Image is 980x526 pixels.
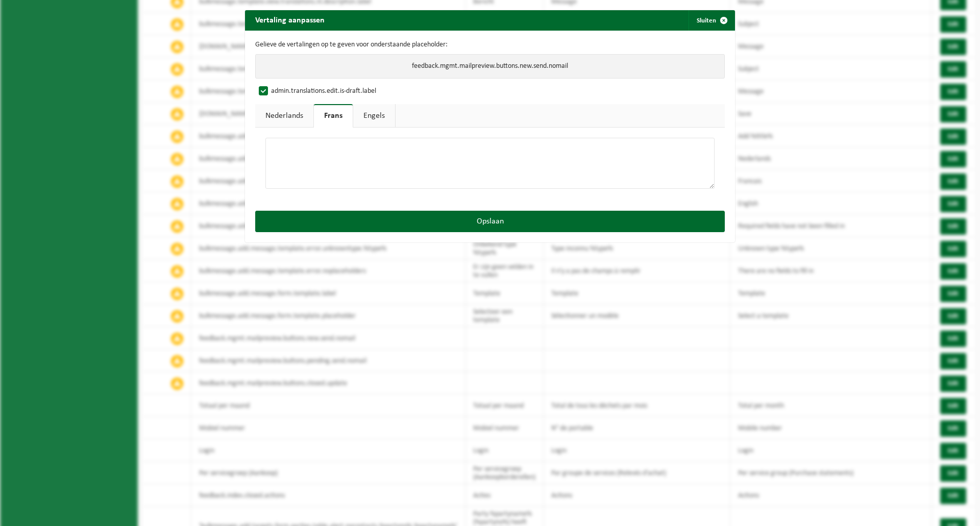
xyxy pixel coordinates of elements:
[255,41,725,49] p: Gelieve de vertalingen op te geven voor onderstaande placeholder:
[255,104,313,128] a: Nederlands
[689,10,734,31] button: Sluiten
[257,84,376,99] label: admin.translations.edit.is-draft.label
[245,10,335,30] h2: Vertaling aanpassen
[255,211,725,232] button: Opslaan
[314,104,353,128] a: Frans
[353,104,395,128] a: Engels
[255,54,725,79] p: feedback.mgmt.mailpreview.buttons.new.send.nomail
